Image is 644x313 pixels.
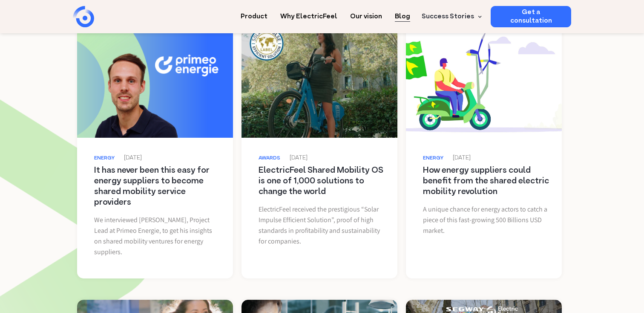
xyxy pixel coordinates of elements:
[73,6,141,27] a: home
[453,153,471,163] div: [DATE]
[395,6,410,22] a: Blog
[241,6,267,22] a: Product
[423,155,443,162] a: Energy
[32,34,73,50] input: Submit
[491,6,571,27] a: Get a consultation
[259,204,385,246] p: ElectricFeel received the prestigious “Solar Impulse Efficient Solution”, proof of high standards...
[423,165,549,236] a: How energy suppliers could benefit from the shared electric mobility revolutionA unique chance fo...
[94,214,220,257] p: We interviewed [PERSON_NAME], Project Lead at Primeo Energie, to get his insights on shared mobil...
[423,165,549,197] h2: How energy suppliers could benefit from the shared electric mobility revolution
[259,165,385,197] h2: ElectricFeel Shared Mobility OS is one of 1,000 solutions to change the world
[94,165,220,257] a: It has never been this easy for energy suppliers to become shared mobility service providersWe in...
[94,155,115,162] a: Energy
[259,165,385,246] a: ElectricFeel Shared Mobility OS is one of 1,000 solutions to change the worldElectricFeel receive...
[417,6,484,27] div: Success Stories
[350,6,382,22] a: Our vision
[124,153,142,163] div: [DATE]
[259,155,280,162] a: awards
[280,6,337,22] a: Why ElectricFeel
[94,165,220,208] h2: It has never been this easy for energy suppliers to become shared mobility service providers
[422,12,474,22] div: Success Stories
[423,204,549,236] p: A unique chance for energy actors to catch a piece of this fast-growing 500 Billions USD market.
[588,257,632,301] iframe: Chatbot
[290,153,308,163] div: [DATE]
